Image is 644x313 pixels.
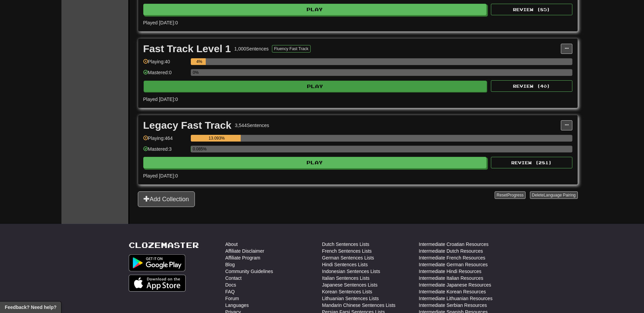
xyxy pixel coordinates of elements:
a: Blog [225,261,235,268]
a: Languages [225,302,249,309]
span: Progress [507,193,523,197]
img: Get it on Google Play [129,254,186,271]
div: Mastered: 3 [143,146,187,157]
a: Intermediate German Resources [419,261,488,268]
button: Play [144,81,487,92]
a: Indonesian Sentences Lists [322,268,380,275]
div: Legacy Fast Track [143,120,232,130]
a: Intermediate French Resources [419,254,485,261]
a: Hindi Sentences Lists [322,261,368,268]
button: Review (85) [491,4,572,15]
div: Fast Track Level 1 [143,44,231,54]
span: Played [DATE]: 0 [143,20,178,25]
img: Get it on App Store [129,275,186,292]
span: Open feedback widget [5,304,56,311]
a: Clozemaster [129,241,199,249]
button: Add Collection [138,191,195,207]
a: Mandarin Chinese Sentences Lists [322,302,395,309]
button: ResetProgress [495,191,526,199]
span: Played [DATE]: 0 [143,97,178,102]
a: Intermediate Croatian Resources [419,241,489,248]
a: Korean Sentences Lists [322,288,372,295]
a: Intermediate Serbian Resources [419,302,487,309]
a: Intermediate Korean Resources [419,288,486,295]
div: 3,544 Sentences [235,122,269,129]
span: Language Pairing [544,193,575,197]
a: Intermediate Hindi Resources [419,268,481,275]
a: Docs [225,281,236,288]
a: Intermediate Italian Resources [419,275,483,281]
a: Dutch Sentences Lists [322,241,369,248]
a: Intermediate Lithuanian Resources [419,295,493,302]
a: FAQ [225,288,235,295]
a: French Sentences Lists [322,248,372,254]
button: Review (40) [491,80,572,92]
button: DeleteLanguage Pairing [530,191,578,199]
div: Playing: 40 [143,58,187,69]
button: Play [143,157,487,168]
a: Affiliate Program [225,254,260,261]
button: Review (281) [491,157,572,168]
div: 13.093% [193,135,241,142]
a: Affiliate Disclaimer [225,248,264,254]
a: Japanese Sentences Lists [322,281,378,288]
a: Intermediate Dutch Resources [419,248,483,254]
a: Lithuanian Sentences Lists [322,295,379,302]
button: Play [143,4,487,15]
a: Community Guidelines [225,268,273,275]
a: Intermediate Japanese Resources [419,281,491,288]
a: Contact [225,275,242,281]
button: Fluency Fast Track [272,45,310,53]
a: About [225,241,238,248]
div: 1,000 Sentences [234,45,269,52]
a: Forum [225,295,239,302]
a: German Sentences Lists [322,254,374,261]
span: Played [DATE]: 0 [143,173,178,179]
div: 4% [193,58,206,65]
a: Italian Sentences Lists [322,275,370,281]
div: Mastered: 0 [143,69,187,80]
div: Playing: 464 [143,135,187,146]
